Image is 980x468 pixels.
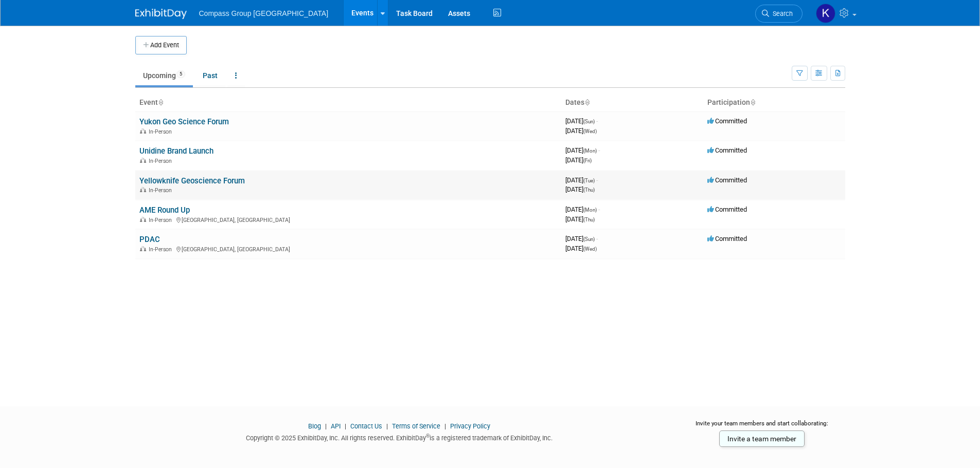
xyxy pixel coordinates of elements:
span: - [598,146,600,154]
a: Unidine Brand Launch [139,146,213,156]
span: Committed [707,205,747,213]
span: In-Person [149,128,175,135]
span: - [596,235,598,242]
span: (Tue) [583,178,595,183]
span: [DATE] [565,235,598,242]
span: (Fri) [583,158,592,163]
div: Invite your team members and start collaborating: [679,419,845,435]
span: (Sun) [583,236,595,242]
span: In-Person [149,158,175,164]
th: Participation [703,94,845,111]
span: 5 [176,70,185,78]
a: Upcoming5 [135,66,193,85]
span: (Mon) [583,148,597,154]
span: In-Person [149,217,175,223]
a: Sort by Event Name [158,98,163,106]
span: Committed [707,235,747,242]
span: | [384,422,390,430]
a: Invite a team member [719,430,805,447]
span: [DATE] [565,176,598,184]
img: ExhibitDay [135,9,187,19]
div: Copyright © 2025 ExhibitDay, Inc. All rights reserved. ExhibitDay is a registered trademark of Ex... [135,431,664,443]
img: In-Person Event [140,246,146,251]
span: - [598,205,600,213]
img: In-Person Event [140,158,146,163]
a: Terms of Service [392,422,440,430]
span: (Mon) [583,207,597,213]
span: [DATE] [565,127,597,135]
button: Add Event [135,36,187,54]
sup: ® [426,433,430,439]
span: Search [769,10,793,17]
span: [DATE] [565,215,595,223]
span: In-Person [149,246,175,253]
img: In-Person Event [140,217,146,222]
div: [GEOGRAPHIC_DATA], [GEOGRAPHIC_DATA] [139,245,557,253]
span: | [323,422,329,430]
span: [DATE] [565,245,597,252]
a: API [331,422,341,430]
th: Event [135,94,561,111]
span: [DATE] [565,185,595,193]
a: Blog [308,422,321,430]
span: In-Person [149,187,175,194]
span: [DATE] [565,205,600,213]
span: (Sun) [583,119,595,124]
a: PDAC [139,235,160,244]
div: [GEOGRAPHIC_DATA], [GEOGRAPHIC_DATA] [139,215,557,223]
span: - [596,176,598,184]
span: (Wed) [583,246,597,252]
th: Dates [561,94,703,111]
span: [DATE] [565,156,592,164]
span: | [442,422,449,430]
a: AME Round Up [139,205,190,215]
img: In-Person Event [140,128,146,134]
img: Krystal Dupuis [816,4,835,23]
a: Privacy Policy [450,422,490,430]
a: Yellowknife Geoscience Forum [139,176,245,185]
span: - [596,117,598,125]
span: (Thu) [583,217,595,222]
a: Yukon Geo Science Forum [139,117,229,126]
span: (Thu) [583,187,595,193]
span: Committed [707,146,747,154]
span: [DATE] [565,117,598,125]
span: Committed [707,176,747,184]
span: (Wed) [583,128,597,134]
a: Search [755,5,803,23]
img: In-Person Event [140,187,146,192]
a: Sort by Participation Type [750,98,755,106]
a: Contact Us [350,422,382,430]
a: Past [195,66,225,85]
a: Sort by Start Date [584,98,590,106]
span: [DATE] [565,146,600,154]
span: Compass Group [GEOGRAPHIC_DATA] [199,9,329,17]
span: | [342,422,349,430]
span: Committed [707,117,747,125]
